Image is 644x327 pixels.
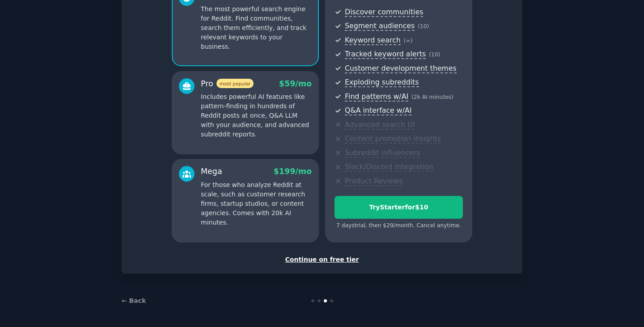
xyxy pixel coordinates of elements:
[201,78,254,89] div: Pro
[345,177,402,186] span: Product Reviews
[345,92,408,102] span: Find patterns w/AI
[201,4,312,51] p: The most powerful search engine for Reddit. Find communities, search them efficiently, and track ...
[201,166,222,177] div: Mega
[345,8,423,17] span: Discover communities
[345,64,457,73] span: Customer development themes
[122,297,146,304] a: ← Back
[201,180,312,227] p: For those who analyze Reddit at scale, such as customer research firms, startup studios, or conte...
[404,38,413,44] span: ( ∞ )
[345,162,433,172] span: Slack/Discord integration
[429,51,440,58] span: ( 10 )
[418,23,429,30] span: ( 10 )
[216,79,254,88] span: most popular
[345,21,415,31] span: Segment audiences
[335,196,463,219] button: TryStarterfor$10
[335,222,463,230] div: 7 days trial, then $ 29 /month . Cancel anytime.
[274,167,312,176] span: $ 199 /mo
[345,36,401,45] span: Keyword search
[345,120,415,130] span: Advanced search UI
[345,50,426,59] span: Tracked keyword alerts
[279,79,312,88] span: $ 59 /mo
[335,203,462,212] div: Try Starter for $10
[201,92,312,139] p: Includes powerful AI features like pattern-finding in hundreds of Reddit posts at once, Q&A LLM w...
[345,106,411,115] span: Q&A interface w/AI
[131,255,513,264] div: Continue on free tier
[345,78,419,87] span: Exploding subreddits
[411,94,453,100] span: ( 2k AI minutes )
[345,134,441,144] span: Content promotion insights
[345,149,420,158] span: Subreddit influencers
